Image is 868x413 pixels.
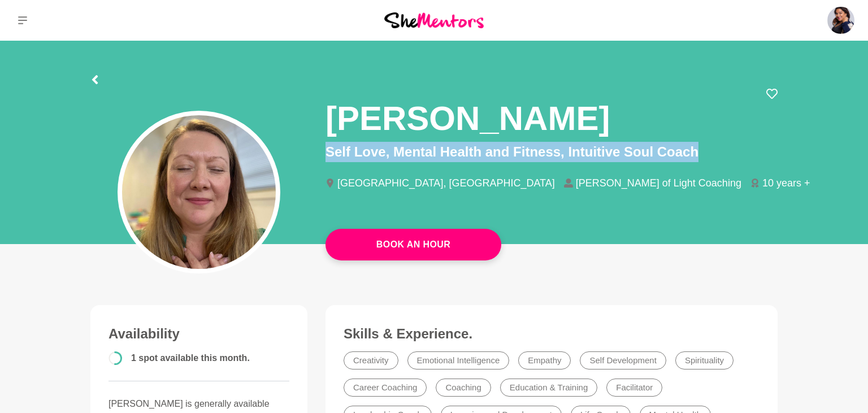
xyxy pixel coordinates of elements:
span: 1 spot available this month. [131,353,250,363]
li: [PERSON_NAME] of Light Coaching [564,178,750,188]
h3: Availability [108,325,289,342]
li: [GEOGRAPHIC_DATA], [GEOGRAPHIC_DATA] [325,178,564,188]
a: Book An Hour [325,229,501,260]
img: Richa Joshi [827,7,854,34]
img: She Mentors Logo [384,12,484,28]
p: Self Love, Mental Health and Fitness, Intuitive Soul Coach [325,142,778,162]
h3: Skills & Experience. [344,325,759,342]
li: 10 years + [750,178,819,188]
h1: [PERSON_NAME] [325,97,610,140]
